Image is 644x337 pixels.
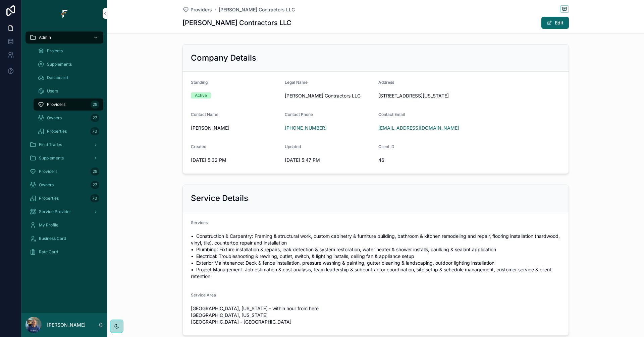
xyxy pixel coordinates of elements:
[191,305,560,325] span: [GEOGRAPHIC_DATA], [US_STATE] - within hour from here [GEOGRAPHIC_DATA], [US_STATE] [GEOGRAPHIC_D...
[191,220,208,225] span: Services
[378,125,459,131] a: [EMAIL_ADDRESS][DOMAIN_NAME]
[195,92,207,98] div: Active
[191,157,279,163] span: [DATE] 5:32 PM
[39,35,51,40] span: Admin
[47,75,68,80] span: Dashboard
[90,127,99,135] div: 70
[191,292,216,297] span: Service Area
[25,246,103,258] a: Rate Card
[25,179,103,191] a: Owners27
[21,27,107,267] div: scrollable content
[191,144,206,149] span: Created
[191,125,279,131] span: [PERSON_NAME]
[91,167,99,176] div: 29
[39,236,66,241] span: Business Card
[25,232,103,245] a: Business Card
[59,8,70,19] img: App logo
[285,157,373,163] span: [DATE] 5:47 PM
[34,58,103,70] a: Supplements
[219,6,295,13] a: [PERSON_NAME] Contractors LLC
[39,155,64,161] span: Supplements
[34,112,103,124] a: Owners27
[191,53,256,63] h2: Company Details
[47,88,58,94] span: Users
[25,192,103,204] a: Properties70
[39,249,58,255] span: Rate Card
[25,139,103,151] a: Field Trades
[25,165,103,178] a: Providers29
[378,157,467,163] span: 46
[541,17,569,29] button: Edit
[47,48,63,54] span: Projects
[91,100,99,109] div: 29
[285,92,373,99] span: [PERSON_NAME] Contractors LLC
[182,18,291,27] h1: [PERSON_NAME] Contractors LLC
[378,112,405,117] span: Contact Email
[47,115,62,121] span: Owners
[378,144,394,149] span: Client ID
[34,45,103,57] a: Projects
[285,112,313,117] span: Contact Phone
[34,72,103,84] a: Dashboard
[47,322,86,328] p: [PERSON_NAME]
[47,129,67,134] span: Properties
[182,6,212,13] a: Providers
[39,196,59,201] span: Properties
[34,85,103,97] a: Users
[378,80,394,85] span: Address
[25,206,103,218] a: Service Provider
[39,209,71,214] span: Service Provider
[39,169,57,174] span: Providers
[191,112,218,117] span: Contact Name
[191,233,560,280] span: • Construction & Carpentry: Framing & structural work, custom cabinetry & furniture building, bat...
[285,125,327,131] a: [PHONE_NUMBER]
[39,222,58,228] span: My Profile
[191,193,248,204] h2: Service Details
[285,80,308,85] span: Legal Name
[91,114,99,122] div: 27
[191,80,208,85] span: Standing
[285,144,301,149] span: Updated
[34,98,103,111] a: Providers29
[25,31,103,44] a: Admin
[90,194,99,202] div: 70
[25,152,103,164] a: Supplements
[34,125,103,137] a: Properties70
[39,142,62,147] span: Field Trades
[191,6,212,13] span: Providers
[47,62,72,67] span: Supplements
[25,219,103,231] a: My Profile
[91,181,99,189] div: 27
[47,102,65,107] span: Providers
[39,182,54,188] span: Owners
[378,92,560,99] span: [STREET_ADDRESS][US_STATE]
